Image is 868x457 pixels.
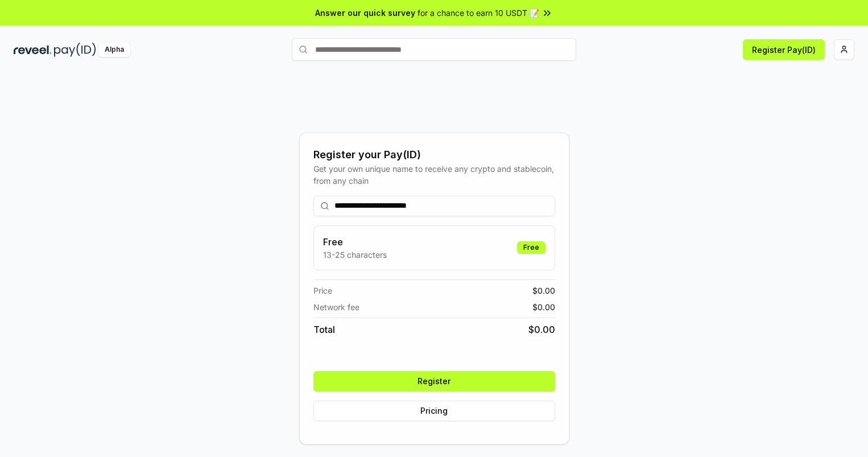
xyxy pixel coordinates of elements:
[323,235,387,249] h3: Free
[517,241,545,254] div: Free
[313,163,555,187] div: Get your own unique name to receive any crypto and stablecoin, from any chain
[98,43,130,57] div: Alpha
[743,39,825,60] button: Register Pay(ID)
[313,323,335,336] span: Total
[323,249,387,261] p: 13-25 characters
[54,43,96,57] img: pay_id
[313,401,555,421] button: Pricing
[313,147,555,163] div: Register your Pay(ID)
[313,285,332,297] span: Price
[14,43,52,57] img: reveel_dark
[313,371,555,392] button: Register
[528,323,555,336] span: $ 0.00
[315,7,415,19] span: Answer our quick survey
[532,301,555,313] span: $ 0.00
[418,7,539,19] span: for a chance to earn 10 USDT 📝
[313,301,359,313] span: Network fee
[532,285,555,297] span: $ 0.00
